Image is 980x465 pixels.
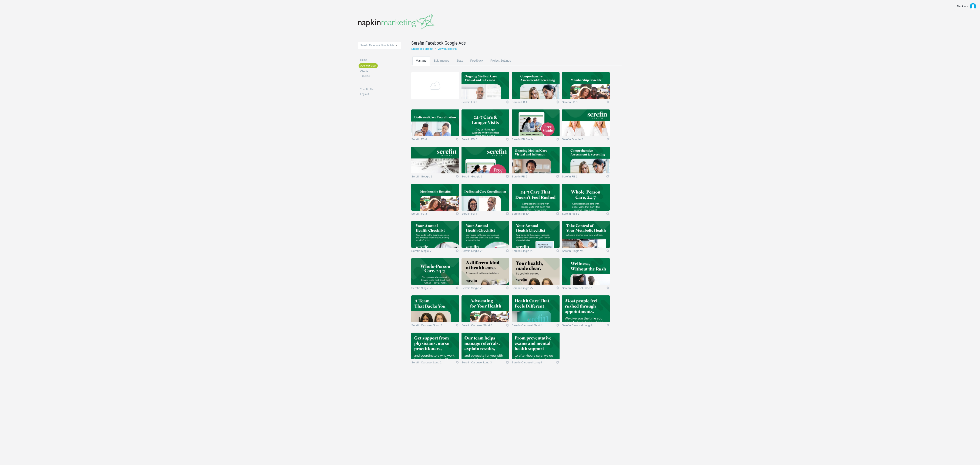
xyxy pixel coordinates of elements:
img: napkinmarketing_g66vn9_thumb.jpg [411,221,459,248]
a: Edit Images [430,56,453,73]
img: napkinmarketing_e66rl2_thumb.jpg [462,221,509,248]
a: Clients [360,70,401,73]
a: Icon [556,100,560,104]
a: Icon [556,174,560,178]
a: Icon [606,100,610,104]
img: napkinmarketing_tawndq_thumb.jpg [462,295,509,322]
div: Napkin [957,4,966,9]
a: Add to project [359,63,378,68]
a: Serefin Single V6 [462,287,506,291]
a: Serefin Google 2 [562,138,606,142]
img: napkinmarketing_u3v7eq_thumb.jpg [512,295,560,322]
a: Serefin Carousel Short 2 [411,324,455,328]
img: napkinmarketing_0dpyis_thumb.jpg [462,109,509,136]
a: Serefin Google 1 [411,175,455,179]
a: Icon [506,249,509,253]
a: Icon [606,286,610,290]
a: Feedback [467,56,487,73]
a: Serefin Carousel Long 3 [462,361,506,365]
a: Serefin FB 5B [562,212,606,217]
a: Home [360,59,401,61]
a: Serefin FB 5A [512,212,556,217]
a: Serefin FB 2 [512,175,556,179]
a: Icon [455,360,459,364]
img: napkinmarketing_e9br66_thumb.jpg [512,333,560,359]
a: Serefin Carousel Long 1 [562,324,606,328]
a: Serefin Single V3 [512,250,556,254]
a: Icon [506,174,509,178]
a: Icon [506,360,509,364]
img: napkinmarketing_h4gtxb_thumb.jpg [512,221,560,248]
a: Serefin FB 3 [562,101,606,105]
a: Icon [606,137,610,141]
span: Serefin Facebook Google Ads [360,44,394,47]
a: Serefin Carousel Short 1 [562,287,606,291]
a: Icon [506,323,509,327]
img: napkinmarketing_pa9yhp_thumb.jpg [512,72,560,99]
img: napkinmarketing_3cx55y_thumb.jpg [512,147,560,173]
a: Icon [506,137,509,141]
a: Serefin Single V2 [462,250,506,254]
img: napkinmarketing_cgfjdt_thumb.jpg [562,109,610,136]
img: napkinmarketing_mf8tqd_thumb.jpg [562,184,610,211]
img: napkinmarketing_5lw3zi_thumb.jpg [562,258,610,285]
img: napkinmarketing_l6hrc5_thumb.jpg [411,109,459,136]
a: Icon [606,174,610,178]
a: Icon [556,249,560,253]
a: Icon [556,137,560,141]
a: Serefin Carousel Short 3 [462,324,506,328]
a: Icon [606,249,610,253]
img: napkinmarketing_z6cg59_thumb.jpg [462,72,509,99]
a: Serefin Single V4 [562,250,606,254]
img: napkinmarketing_8lb31m_thumb.jpg [411,333,459,359]
a: Serefin FB 5 [462,138,506,142]
a: Icon [556,286,560,290]
a: Serefin Carousel Short 4 [512,324,556,328]
small: • [435,47,436,50]
img: napkinmarketing_3dawje_thumb.jpg [411,295,459,322]
a: Serefin FB 1 [562,175,606,179]
img: napkinmarketing_7u8ewe_thumb.jpg [462,258,509,285]
a: Icon [455,174,459,178]
a: Your Profile [360,88,401,91]
a: Icon [455,137,459,141]
a: Log out [360,93,401,95]
a: Serefin FB 4 [462,212,506,217]
img: napkinmarketing_vrza4m_thumb.jpg [462,184,509,211]
img: napkinmarketing_aqhox4_thumb.jpg [411,184,459,211]
img: napkinmarketing_e2zybj_thumb.jpg [411,258,459,285]
img: napkinmarketing_ad2soo_thumb.jpg [462,147,509,173]
a: Share this project [411,47,433,50]
a: Icon [606,323,610,327]
a: Serefin Single V1 [411,250,455,254]
a: Serefin Google 3 [462,175,506,179]
img: napkinmarketing_9fl3cv_thumb.jpg [512,109,560,136]
a: Icon [506,286,509,290]
a: Add [411,72,459,99]
img: napkinmarketing_7yjs0x_thumb.jpg [512,184,560,211]
img: napkinmarketing_plesa3_thumb.jpg [562,295,610,322]
a: Serefin FB 4 [411,138,455,142]
a: Serefin Carousel Long 4 [512,361,556,365]
a: Serefin Single V5 [411,287,455,291]
img: napkinmarketing_ymez68_thumb.jpg [512,258,560,285]
a: Serefin Facebook Google Ads [411,40,612,46]
a: Serefin FB Single 1 [512,138,556,142]
a: Icon [556,360,560,364]
span: Serefin Facebook Google Ads [411,40,466,46]
a: Serefin Carousel Long 2 [411,361,455,365]
a: Manage [412,56,430,73]
a: Icon [455,212,459,215]
img: 962c44cf9417398e979bba9dc8fee69e [970,3,976,10]
img: napkinmarketing_fwn1kp_thumb.jpg [562,147,610,173]
a: Icon [455,249,459,253]
a: Serefin FB 2 [462,101,506,105]
a: Icon [606,212,610,215]
img: napkinmarketing-logo_20160520102043.png [358,14,434,30]
a: Icon [556,212,560,215]
a: Serefin Single V7 [512,287,556,291]
a: Stats [453,56,466,73]
a: Icon [556,323,560,327]
a: View public link [437,47,457,50]
a: Icon [506,212,509,215]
